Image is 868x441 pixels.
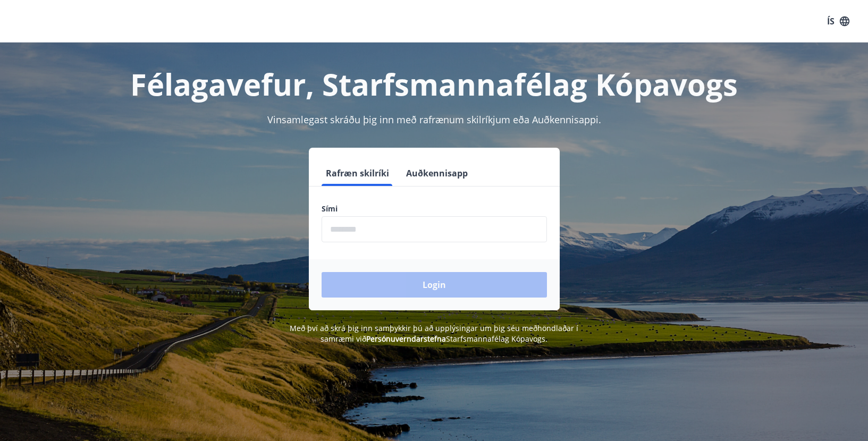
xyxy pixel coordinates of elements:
[290,323,578,344] span: Með því að skrá þig inn samþykkir þú að upplýsingar um þig séu meðhöndlaðar í samræmi við Starfsm...
[322,203,547,214] label: Sími
[821,12,855,31] button: ÍS
[64,64,804,104] h1: Félagavefur, Starfsmannafélag Kópavogs
[267,113,601,126] span: Vinsamlegast skráðu þig inn með rafrænum skilríkjum eða Auðkennisappi.
[402,160,472,186] button: Auðkennisapp
[322,160,393,186] button: Rafræn skilríki
[366,334,446,344] a: Persónuverndarstefna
